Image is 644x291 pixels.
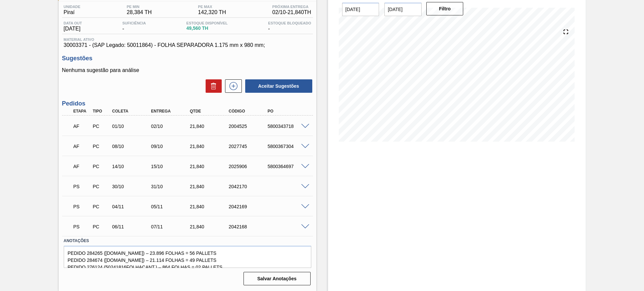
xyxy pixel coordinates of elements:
[64,236,311,246] label: Anotações
[73,124,90,129] p: AF
[62,100,313,107] h3: Pedidos
[149,109,193,114] div: Entrega
[62,67,313,73] p: Nenhuma sugestão para análise
[266,164,310,169] div: 5800364697
[64,26,82,32] span: [DATE]
[72,119,92,134] div: Aguardando Faturamento
[110,144,154,149] div: 08/10/2025
[272,9,311,15] span: 02/10 - 21,840 TH
[110,124,154,129] div: 01/10/2025
[72,139,92,154] div: Aguardando Faturamento
[110,204,154,209] div: 04/11/2025
[227,184,271,189] div: 2042170
[268,21,311,25] span: Estoque Bloqueado
[110,109,154,114] div: Coleta
[64,21,82,25] span: Data out
[188,109,232,114] div: Qtde
[198,5,226,9] span: PE MAX
[91,124,111,129] div: Pedido de Compra
[227,164,271,169] div: 2025906
[64,5,80,9] span: Unidade
[426,2,464,15] button: Filtro
[127,9,152,15] span: 28,384 TH
[91,164,111,169] div: Pedido de Compra
[244,272,311,285] button: Salvar Anotações
[122,21,146,25] span: Suficiência
[242,79,313,93] div: Aceitar Sugestões
[72,219,92,234] div: Aguardando PC SAP
[272,5,311,9] span: Próxima Entrega
[188,144,232,149] div: 21,840
[149,144,193,149] div: 09/10/2025
[91,144,111,149] div: Pedido de Compra
[227,109,271,114] div: Código
[72,199,92,214] div: Aguardando PC SAP
[64,38,311,42] span: Material ativo
[266,21,313,32] div: -
[73,184,90,189] p: PS
[266,109,310,114] div: PO
[227,204,271,209] div: 2042169
[91,184,111,189] div: Pedido de Compra
[62,55,313,62] h3: Sugestões
[149,184,193,189] div: 31/10/2025
[188,224,232,229] div: 21,840
[73,164,90,169] p: AF
[72,179,92,194] div: Aguardando PC SAP
[72,109,92,114] div: Etapa
[110,164,154,169] div: 14/10/2025
[222,79,242,93] div: Nova sugestão
[64,246,311,268] textarea: PEDIDO 284265 ([DOMAIN_NAME]) – 23.896 FOLHAS = 56 PALLETS PEDIDO 284674 ([DOMAIN_NAME]) – 21.114...
[72,159,92,174] div: Aguardando Faturamento
[110,224,154,229] div: 06/11/2025
[188,204,232,209] div: 21,840
[266,124,310,129] div: 5800343718
[202,79,222,93] div: Excluir Sugestões
[64,42,311,48] span: 30003371 - (SAP Legado: 50011864) - FOLHA SEPARADORA 1.175 mm x 980 mm;
[188,164,232,169] div: 21,840
[73,224,90,229] p: PS
[198,9,226,15] span: 142,320 TH
[110,184,154,189] div: 30/10/2025
[266,144,310,149] div: 5800367304
[91,204,111,209] div: Pedido de Compra
[121,21,148,32] div: -
[186,26,228,31] span: 49,560 TH
[91,224,111,229] div: Pedido de Compra
[149,224,193,229] div: 07/11/2025
[73,204,90,209] p: PS
[188,124,232,129] div: 21,840
[149,204,193,209] div: 05/11/2025
[127,5,152,9] span: PE MIN
[227,224,271,229] div: 2042168
[384,3,422,16] input: dd/mm/yyyy
[188,184,232,189] div: 21,840
[73,144,90,149] p: AF
[227,124,271,129] div: 2004525
[149,124,193,129] div: 02/10/2025
[64,9,80,15] span: Piraí
[91,109,111,114] div: Tipo
[186,21,228,25] span: Estoque Disponível
[245,79,312,93] button: Aceitar Sugestões
[342,3,379,16] input: dd/mm/yyyy
[149,164,193,169] div: 15/10/2025
[227,144,271,149] div: 2027745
